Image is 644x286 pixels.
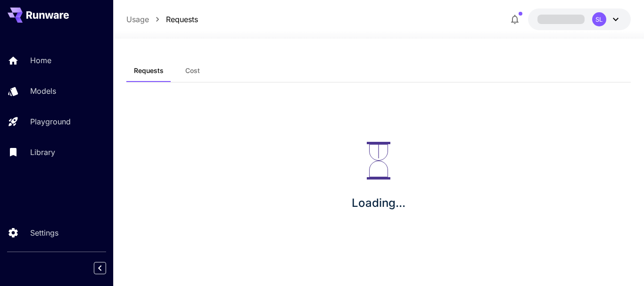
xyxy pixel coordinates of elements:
p: Settings [30,227,58,238]
button: SL [528,8,631,30]
a: Requests [166,14,198,25]
p: Home [30,55,51,66]
p: Playground [30,116,71,127]
p: Loading... [352,195,405,212]
p: Library [30,147,55,158]
span: Cost [185,66,200,75]
a: Usage [126,14,149,25]
span: Requests [134,66,164,75]
div: SL [592,12,606,26]
nav: breadcrumb [126,14,198,25]
button: Collapse sidebar [94,262,106,274]
div: Collapse sidebar [101,260,113,277]
p: Models [30,85,56,97]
